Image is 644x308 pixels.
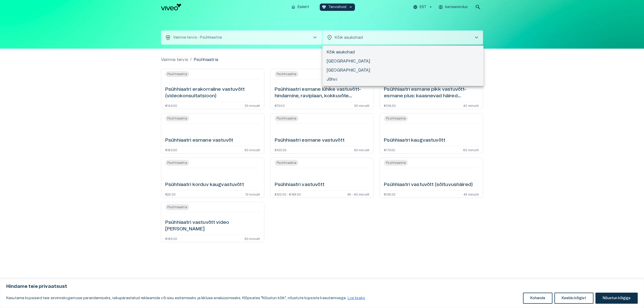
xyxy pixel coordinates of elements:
[323,48,484,57] li: Kõik asukohad
[347,296,366,300] a: Loe lisaks
[6,284,638,290] p: Hindame teie privaatsust
[323,75,484,84] li: Jõhvi
[26,4,33,8] span: Help
[323,57,484,66] li: [GEOGRAPHIC_DATA]
[6,295,365,301] p: Kasutame küpsiseid teie sirvimiskogemuse parandamiseks, isikupärastatud reklaamide või sisu esita...
[554,293,593,304] button: Keeldu kõigist
[595,293,638,304] button: Nõustun kõigiga
[323,66,484,75] li: [GEOGRAPHIC_DATA]
[523,293,552,304] button: Kohanda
